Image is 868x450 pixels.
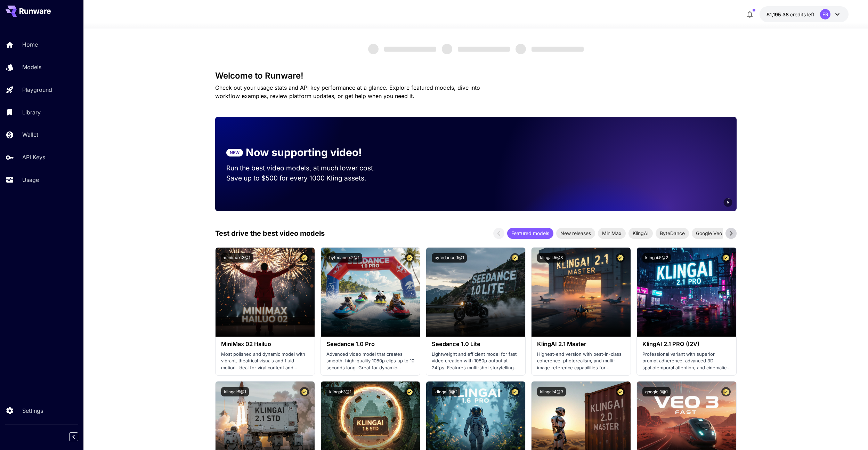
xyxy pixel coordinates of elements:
[510,387,520,396] button: Certified Model – Vetted for best performance and includes a commercial license.
[22,86,52,94] p: Playground
[537,387,566,396] button: klingai:4@3
[598,230,626,237] span: MiniMax
[432,351,520,371] p: Lightweight and efficient model for fast video creation with 1080p output at 24fps. Features mult...
[74,431,83,443] div: Collapse sidebar
[532,248,631,337] img: alt
[616,253,625,263] button: Certified Model – Vetted for best performance and includes a commercial license.
[616,387,625,396] button: Certified Model – Vetted for best performance and includes a commercial license.
[642,253,671,263] button: klingai:5@2
[215,84,480,99] span: Check out your usage stats and API key performance at a glance. Explore featured models, dive int...
[22,63,41,71] p: Models
[510,253,520,263] button: Certified Model – Vetted for best performance and includes a commercial license.
[221,387,249,396] button: klingai:5@1
[221,253,253,263] button: minimax:3@1
[556,228,595,239] div: New releases
[215,228,325,239] p: Test drive the best video models
[221,351,309,371] p: Most polished and dynamic model with vibrant, theatrical visuals and fluid motion. Ideal for vira...
[642,387,671,396] button: google:3@1
[727,200,729,205] span: 6
[537,253,566,263] button: klingai:5@3
[537,341,625,347] h3: KlingAI 2.1 Master
[22,153,45,161] p: API Keys
[326,387,354,396] button: klingai:3@1
[300,253,309,263] button: Certified Model – Vetted for best performance and includes a commercial license.
[326,351,414,371] p: Advanced video model that creates smooth, high-quality 1080p clips up to 10 seconds long. Great f...
[766,11,790,17] span: $1,195.38
[300,387,309,396] button: Certified Model – Vetted for best performance and includes a commercial license.
[766,11,814,18] div: $1,195.38183
[230,150,240,156] p: NEW
[507,230,553,237] span: Featured models
[22,40,38,49] p: Home
[22,407,43,415] p: Settings
[760,6,849,22] button: $1,195.38183FR
[692,228,726,239] div: Google Veo
[637,248,736,337] img: alt
[405,387,414,396] button: Certified Model – Vetted for best performance and includes a commercial license.
[432,387,460,396] button: klingai:3@2
[226,163,388,173] p: Run the best video models, at much lower cost.
[221,341,309,347] h3: MiniMax 02 Hailuo
[642,341,730,347] h3: KlingAI 2.1 PRO (I2V)
[326,341,414,347] h3: Seedance 1.0 Pro
[432,341,520,347] h3: Seedance 1.0 Lite
[656,230,689,237] span: ByteDance
[215,71,737,81] h3: Welcome to Runware!
[326,253,362,263] button: bytedance:2@1
[22,176,39,184] p: Usage
[598,228,626,239] div: MiniMax
[69,432,78,441] button: Collapse sidebar
[656,228,689,239] div: ByteDance
[721,387,731,396] button: Certified Model – Vetted for best performance and includes a commercial license.
[507,228,553,239] div: Featured models
[246,145,362,160] p: Now supporting video!
[790,11,814,17] span: credits left
[820,9,830,19] div: FR
[321,248,420,337] img: alt
[692,230,726,237] span: Google Veo
[537,351,625,371] p: Highest-end version with best-in-class coherence, photorealism, and multi-image reference capabil...
[426,248,525,337] img: alt
[642,351,730,371] p: Professional variant with superior prompt adherence, advanced 3D spatiotemporal attention, and ci...
[432,253,467,263] button: bytedance:1@1
[556,230,595,237] span: New releases
[22,130,38,139] p: Wallet
[216,248,315,337] img: alt
[628,228,653,239] div: KlingAI
[405,253,414,263] button: Certified Model – Vetted for best performance and includes a commercial license.
[226,173,388,183] p: Save up to $500 for every 1000 Kling assets.
[628,230,653,237] span: KlingAI
[721,253,731,263] button: Certified Model – Vetted for best performance and includes a commercial license.
[22,108,41,116] p: Library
